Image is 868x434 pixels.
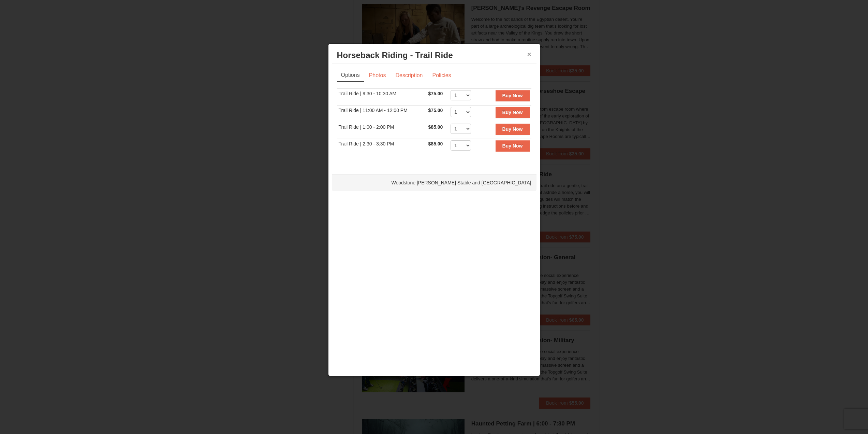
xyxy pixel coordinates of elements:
[428,69,455,82] a: Policies
[428,91,443,96] span: $75.00
[337,122,427,139] td: Trail Ride | 1:00 - 2:00 PM
[337,139,427,156] td: Trail Ride | 2:30 - 3:30 PM
[428,141,443,146] span: $85.00
[391,69,427,82] a: Description
[496,107,530,118] button: Buy Now
[337,106,427,122] td: Trail Ride | 11:00 AM - 12:00 PM
[502,110,523,115] strong: Buy Now
[527,51,531,58] button: ×
[337,50,531,60] h3: Horseback Riding - Trail Ride
[496,90,530,101] button: Buy Now
[332,174,536,191] div: Woodstone [PERSON_NAME] Stable and [GEOGRAPHIC_DATA]
[502,143,523,149] strong: Buy Now
[428,108,443,113] span: $75.00
[496,140,530,151] button: Buy Now
[337,69,364,82] a: Options
[365,69,391,82] a: Photos
[496,124,530,135] button: Buy Now
[428,124,443,130] span: $85.00
[337,89,427,106] td: Trail Ride | 9:30 - 10:30 AM
[502,93,523,98] strong: Buy Now
[502,126,523,132] strong: Buy Now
